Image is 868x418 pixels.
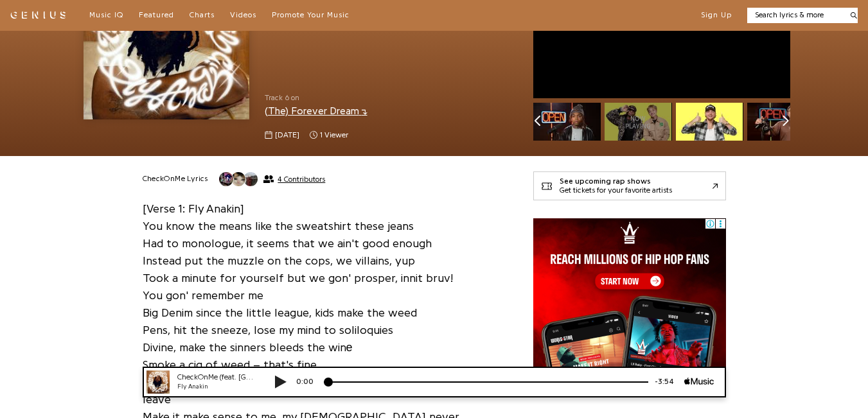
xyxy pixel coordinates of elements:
span: Charts [190,11,215,19]
button: Sign Up [701,10,732,21]
span: 4 Contributors [278,175,325,184]
div: Get tickets for your favorite artists [560,186,672,195]
a: Music IQ [89,10,123,21]
a: Promote Your Music [272,10,350,21]
input: Search lyrics & more [747,10,843,21]
span: Videos [230,11,256,19]
a: Charts [190,10,215,21]
a: See upcoming rap showsGet tickets for your favorite artists [533,171,726,200]
span: Music IQ [89,11,123,19]
a: Featured [139,10,174,21]
span: Featured [139,11,174,19]
button: 4 Contributors [218,171,325,187]
span: [DATE] [275,130,299,141]
span: 1 viewer [310,130,348,141]
div: -3:54 [516,10,552,21]
h2: CheckOnMe Lyrics [143,174,208,184]
span: Promote Your Music [272,11,350,19]
a: Videos [230,10,256,21]
a: (The) Forever Dream [265,106,368,116]
iframe: Advertisement [533,218,726,379]
div: See upcoming rap shows [560,177,672,186]
span: 1 viewer [320,130,348,141]
span: Track 6 on [265,92,513,103]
